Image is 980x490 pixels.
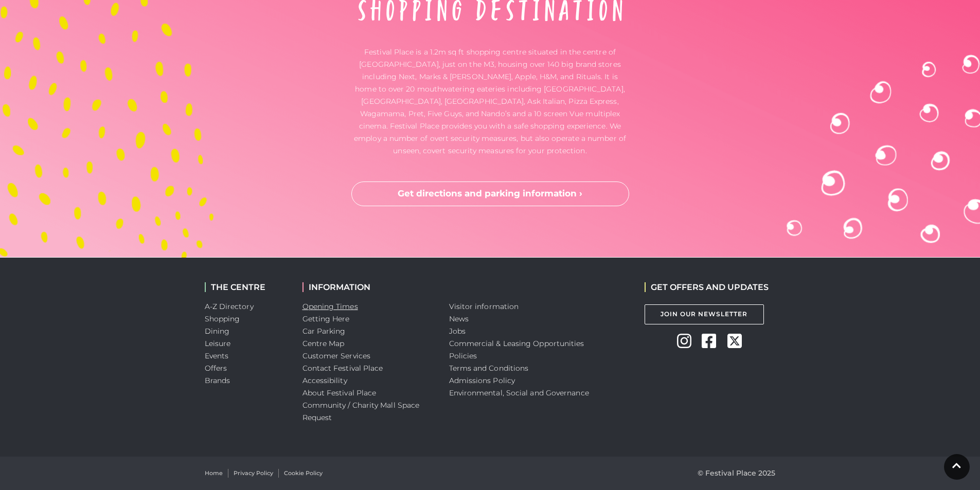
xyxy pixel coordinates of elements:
[449,388,589,397] a: Environmental, Social and Governance
[205,469,223,478] a: Home
[205,376,230,385] a: Brands
[302,326,346,336] a: Car Parking
[205,339,231,348] a: Leisure
[302,388,377,397] a: About Festival Place
[302,364,383,373] a: Contact Festival Place
[302,376,347,385] a: Accessibility
[234,469,273,478] a: Privacy Policy
[645,282,769,292] h2: GET OFFERS AND UPDATES
[645,304,764,324] a: Join Our Newsletter
[449,339,584,348] a: Commercial & Leasing Opportunities
[449,376,515,385] a: Admissions Policy
[205,351,229,360] a: Events
[205,302,254,311] a: A-Z Directory
[449,364,529,373] a: Terms and Conditions
[302,401,420,422] a: Community / Charity Mall Space Request
[698,467,776,479] p: © Festival Place 2025
[205,314,240,323] a: Shopping
[302,282,434,292] h2: INFORMATION
[302,339,345,348] a: Centre Map
[205,364,227,373] a: Offers
[302,314,350,323] a: Getting Here
[449,314,469,323] a: News
[205,326,230,336] a: Dining
[449,326,466,336] a: Jobs
[351,182,629,206] a: Get directions and parking information ›
[449,302,519,311] a: Visitor information
[449,351,477,360] a: Policies
[302,351,371,360] a: Customer Services
[205,282,287,292] h2: THE CENTRE
[351,46,629,157] p: Festival Place is a 1.2m sq ft shopping centre situated in the centre of [GEOGRAPHIC_DATA], just ...
[284,469,323,478] a: Cookie Policy
[302,302,358,311] a: Opening Times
